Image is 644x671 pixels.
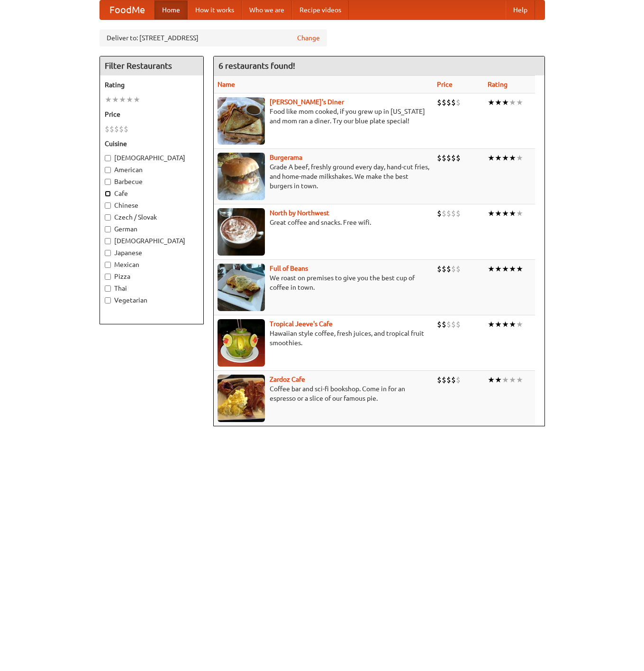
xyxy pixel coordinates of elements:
[446,208,451,219] li: $
[105,262,111,268] input: Mexican
[218,319,265,367] img: jeeves.jpg
[105,250,111,256] input: Japanese
[446,97,451,108] li: $
[502,319,509,330] li: ★
[488,208,495,219] li: ★
[442,375,446,385] li: $
[105,153,199,163] label: [DEMOGRAPHIC_DATA]
[105,124,109,134] li: $
[105,189,199,198] label: Cafe
[242,0,292,19] a: Who we are
[105,212,199,222] label: Czech / Slovak
[509,319,516,330] li: ★
[124,124,128,134] li: $
[456,208,461,219] li: $
[105,260,199,269] label: Mexican
[105,238,111,244] input: [DEMOGRAPHIC_DATA]
[105,297,111,303] input: Vegetarian
[270,320,333,328] a: Tropical Jeeve's Cafe
[437,319,442,330] li: $
[516,264,523,274] li: ★
[218,384,429,403] p: Coffee bar and sci-fi bookshop. Come in for an espresso or a slice of our famous pie.
[506,0,535,19] a: Help
[509,97,516,108] li: ★
[442,153,446,163] li: $
[502,153,509,163] li: ★
[105,248,199,257] label: Japanese
[297,33,320,43] a: Change
[437,97,442,108] li: $
[218,273,429,292] p: We roast on premises to give you the best cup of coffee in town.
[105,285,111,292] input: Thai
[218,81,235,88] a: Name
[188,0,242,19] a: How it works
[495,319,502,330] li: ★
[105,191,111,197] input: Cafe
[488,319,495,330] li: ★
[509,375,516,385] li: ★
[105,155,111,161] input: [DEMOGRAPHIC_DATA]
[442,264,446,274] li: $
[502,375,509,385] li: ★
[442,97,446,108] li: $
[446,264,451,274] li: $
[218,153,265,200] img: burgerama.jpg
[270,376,305,383] a: Zardoz Cafe
[488,97,495,108] li: ★
[100,56,203,75] h4: Filter Restaurants
[442,208,446,219] li: $
[105,179,111,185] input: Barbecue
[456,264,461,274] li: $
[105,226,111,232] input: German
[292,0,349,19] a: Recipe videos
[451,97,456,108] li: $
[105,224,199,234] label: German
[502,264,509,274] li: ★
[516,375,523,385] li: ★
[105,236,199,246] label: [DEMOGRAPHIC_DATA]
[105,177,199,186] label: Barbecue
[451,153,456,163] li: $
[105,139,199,148] h5: Cuisine
[509,208,516,219] li: ★
[495,153,502,163] li: ★
[105,272,199,281] label: Pizza
[218,375,265,422] img: zardoz.jpg
[105,214,111,221] input: Czech / Slovak
[451,319,456,330] li: $
[442,319,446,330] li: $
[488,153,495,163] li: ★
[154,0,188,19] a: Home
[509,264,516,274] li: ★
[502,97,509,108] li: ★
[516,208,523,219] li: ★
[451,375,456,385] li: $
[270,98,344,106] a: [PERSON_NAME]'s Diner
[437,264,442,274] li: $
[456,153,461,163] li: $
[218,162,429,191] p: Grade A beef, freshly ground every day, hand-cut fries, and home-made milkshakes. We make the bes...
[456,319,461,330] li: $
[495,264,502,274] li: ★
[270,209,329,217] a: North by Northwest
[270,154,302,161] a: Burgerama
[218,97,265,145] img: sallys.jpg
[516,153,523,163] li: ★
[218,218,429,227] p: Great coffee and snacks. Free wifi.
[451,264,456,274] li: $
[126,94,133,105] li: ★
[495,97,502,108] li: ★
[437,153,442,163] li: $
[112,94,119,105] li: ★
[114,124,119,134] li: $
[446,319,451,330] li: $
[105,202,111,209] input: Chinese
[119,124,124,134] li: $
[456,97,461,108] li: $
[495,208,502,219] li: ★
[451,208,456,219] li: $
[437,81,453,88] a: Price
[105,167,111,173] input: American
